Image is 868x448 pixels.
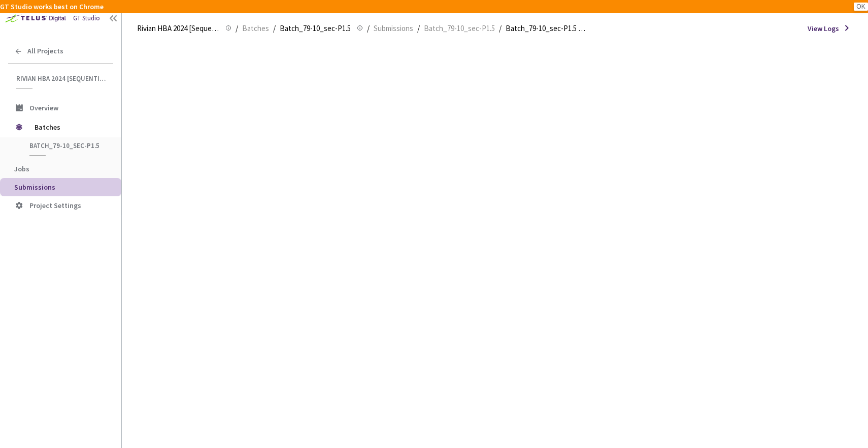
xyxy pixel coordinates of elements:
[236,22,238,35] li: /
[35,117,104,137] span: Batches
[14,164,29,173] span: Jobs
[374,22,413,35] span: Submissions
[16,74,107,83] span: Rivian HBA 2024 [Sequential]
[422,22,497,34] a: Batch_79-10_sec-P1.5
[73,13,100,23] div: GT Studio
[242,22,269,35] span: Batches
[240,22,271,34] a: Batches
[506,22,588,35] span: Batch_79-10_sec-P1.5 QC - [DATE]
[29,103,58,112] span: Overview
[417,22,420,35] li: /
[367,22,370,35] li: /
[372,22,415,34] a: Submissions
[808,23,839,34] span: View Logs
[854,3,868,11] button: OK
[14,183,55,192] span: Submissions
[273,22,276,35] li: /
[29,141,105,150] span: Batch_79-10_sec-P1.5
[29,201,81,210] span: Project Settings
[499,22,502,35] li: /
[280,22,351,35] span: Batch_79-10_sec-P1.5
[137,22,219,35] span: Rivian HBA 2024 [Sequential]
[27,47,63,55] span: All Projects
[424,22,495,35] span: Batch_79-10_sec-P1.5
